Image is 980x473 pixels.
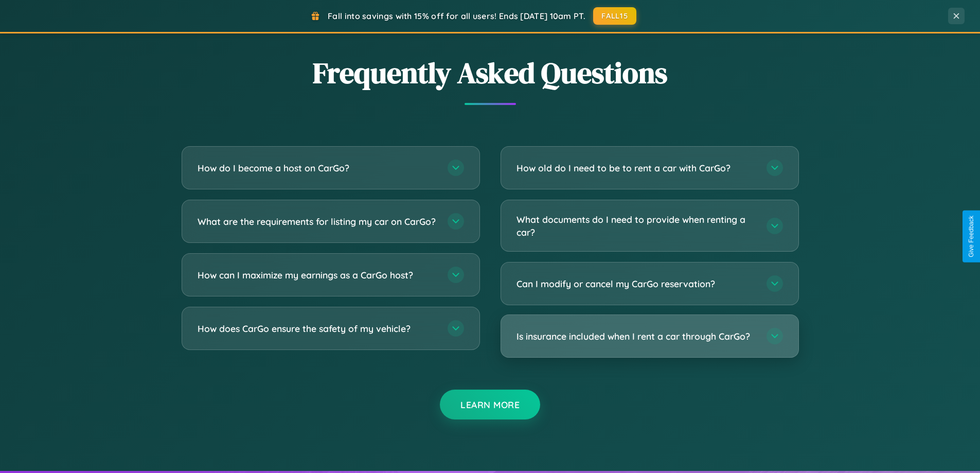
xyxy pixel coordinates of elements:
h3: How does CarGo ensure the safety of my vehicle? [198,322,437,335]
div: Give Feedback [968,216,975,257]
span: Fall into savings with 15% off for all users! Ends [DATE] 10am PT. [328,11,585,21]
h3: How do I become a host on CarGo? [198,162,437,174]
button: Learn More [440,390,540,419]
h3: What are the requirements for listing my car on CarGo? [198,215,437,228]
h3: Is insurance included when I rent a car through CarGo? [516,330,756,343]
h3: Can I modify or cancel my CarGo reservation? [516,277,756,290]
h3: How old do I need to be to rent a car with CarGo? [516,162,756,174]
h3: How can I maximize my earnings as a CarGo host? [198,269,437,282]
h3: What documents do I need to provide when renting a car? [516,213,756,238]
button: FALL15 [593,7,636,25]
h2: Frequently Asked Questions [182,53,799,93]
